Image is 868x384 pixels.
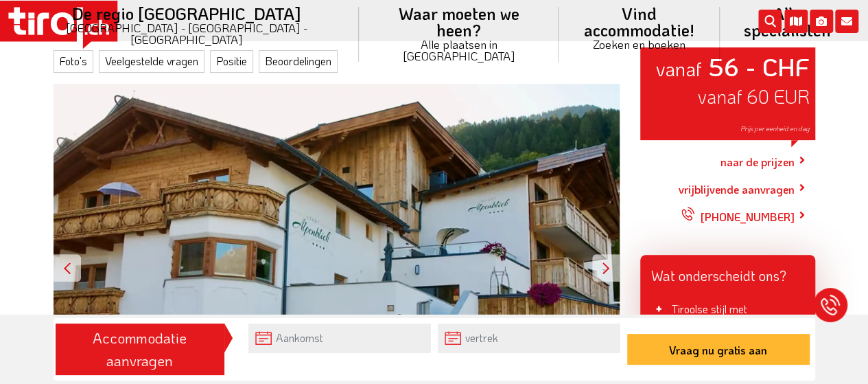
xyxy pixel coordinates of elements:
font: Prijs per eenheid en dag [740,124,810,133]
font: Alle specialisten [744,3,831,41]
input: Aankomst [248,324,431,353]
button: Vraag nu gratis aan [627,334,810,365]
font: Tiroolse stijl met [PERSON_NAME] [672,302,759,331]
font: De regio [GEOGRAPHIC_DATA] [72,3,301,24]
a: [PHONE_NUMBER] [681,198,795,234]
font: Vraag nu gratis aan [669,343,767,357]
font: Zoeken en boeken [593,36,685,52]
font: Alle plaatsen in [GEOGRAPHIC_DATA] [402,36,515,63]
font: vanaf 60 EUR [698,84,810,109]
font: Accommodatie aanvragen [93,328,187,370]
font: Wat onderscheidt ons? [651,267,786,284]
font: [PHONE_NUMBER] [701,210,795,225]
a: vrijblijvende aanvragen [679,179,795,198]
font: Vind accommodatie! [584,3,694,41]
font: [GEOGRAPHIC_DATA] - [GEOGRAPHIC_DATA] - [GEOGRAPHIC_DATA] [66,20,307,47]
i: Fotogalerij [810,10,833,33]
a: naar de prijzen [720,143,795,179]
font: naar de prijzen [720,155,795,169]
font: Waar moeten we heen? [398,3,519,41]
input: vertrek [438,324,620,353]
i: Open kaart [784,10,808,33]
i: contact [835,10,858,33]
font: vrijblijvende aanvragen [679,182,795,196]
